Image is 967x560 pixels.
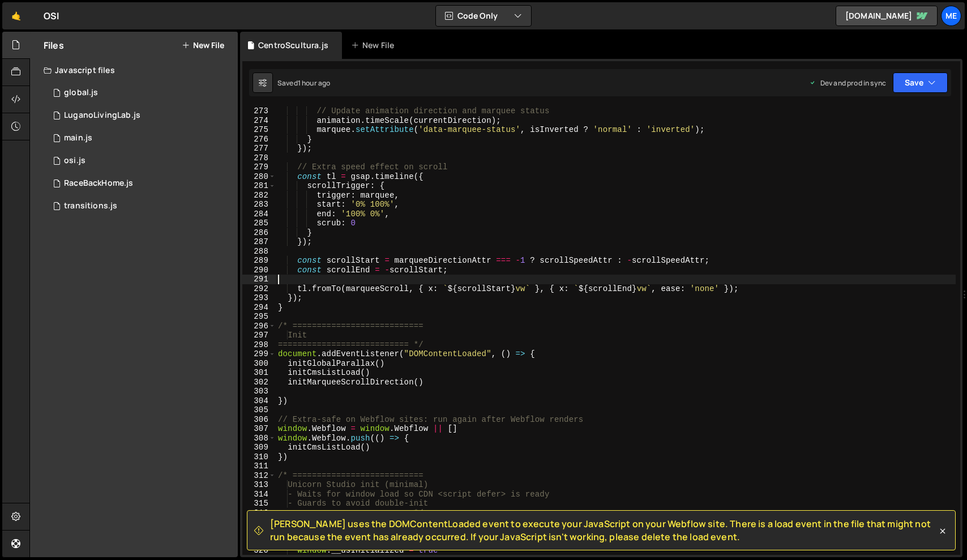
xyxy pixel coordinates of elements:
[64,133,92,143] div: main.js
[64,110,140,121] div: LuganoLivingLab.js
[242,153,276,163] div: 278
[44,104,238,127] div: 13341/42528.js
[436,6,531,26] button: Code Only
[242,275,276,284] div: 291
[242,237,276,247] div: 287
[242,247,276,257] div: 288
[242,293,276,303] div: 293
[182,41,224,50] button: New File
[242,490,276,499] div: 314
[44,127,238,149] div: 13341/38761.js
[64,156,85,166] div: osi.js
[242,424,276,434] div: 307
[242,331,276,340] div: 297
[30,59,238,82] div: Javascript files
[242,405,276,415] div: 305
[242,480,276,490] div: 313
[64,201,117,211] div: transitions.js
[242,181,276,191] div: 281
[242,387,276,396] div: 303
[242,518,276,527] div: 317
[242,200,276,210] div: 283
[44,39,64,52] h2: Files
[242,125,276,135] div: 275
[242,256,276,266] div: 289
[351,40,399,51] div: New File
[242,135,276,144] div: 276
[242,378,276,387] div: 302
[941,6,961,26] a: Me
[809,78,886,88] div: Dev and prod in sync
[242,443,276,452] div: 309
[242,434,276,443] div: 308
[242,210,276,219] div: 284
[64,88,98,98] div: global.js
[242,536,276,546] div: 319
[242,349,276,359] div: 299
[242,228,276,238] div: 286
[242,499,276,508] div: 315
[2,2,30,29] a: 🤙
[242,359,276,369] div: 300
[242,172,276,182] div: 280
[298,78,331,88] div: 1 hour ago
[270,518,937,543] span: [PERSON_NAME] uses the DOMContentLoaded event to execute your JavaScript on your Webflow site. Th...
[242,452,276,462] div: 310
[44,172,238,195] div: 13341/42117.js
[242,144,276,153] div: 277
[277,78,330,88] div: Saved
[44,195,238,217] div: 13341/38831.js
[242,163,276,172] div: 279
[242,368,276,378] div: 301
[242,340,276,350] div: 298
[242,415,276,425] div: 306
[242,471,276,481] div: 312
[242,322,276,331] div: 296
[64,178,133,189] div: RaceBackHome.js
[242,396,276,406] div: 304
[44,9,59,23] div: OSI
[242,266,276,275] div: 290
[242,106,276,116] div: 273
[258,40,328,51] div: CentroScultura.js
[242,284,276,294] div: 292
[242,461,276,471] div: 311
[836,6,938,26] a: [DOMAIN_NAME]
[242,303,276,313] div: 294
[242,312,276,322] div: 295
[242,191,276,200] div: 282
[893,72,948,93] button: Save
[242,546,276,555] div: 320
[44,149,238,172] div: 13341/44702.js
[44,82,238,104] div: 13341/33269.js
[242,219,276,228] div: 285
[242,508,276,518] div: 316
[242,527,276,537] div: 318
[242,116,276,126] div: 274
